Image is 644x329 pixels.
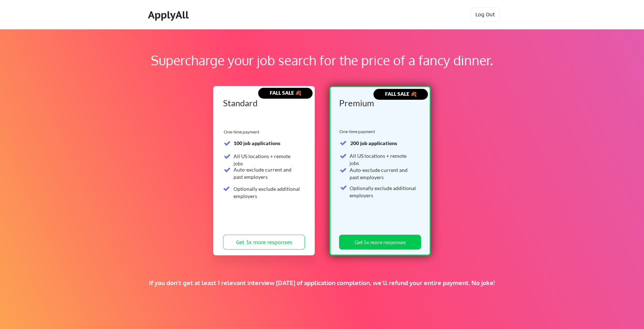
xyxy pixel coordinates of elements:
div: If you don't get at least 1 relevant interview [DATE] of application completion, we'll refund you... [126,279,518,287]
div: Auto-exclude current and past employers [234,166,301,180]
div: Auto-exclude current and past employers [350,166,417,181]
button: Log Out [471,7,500,22]
div: Optionally exclude additional employers [350,185,417,199]
div: ApplyAll [148,9,191,21]
div: All US locations + remote jobs [350,152,417,166]
strong: FALL SALE 🍂 [270,90,301,96]
button: Get 3x more responses [223,235,305,250]
div: Optionally exclude additional employers [234,185,301,200]
div: One-time payment [224,129,261,135]
button: Get 5x more responses [339,235,421,250]
strong: FALL SALE 🍂 [385,91,417,97]
div: Standard [223,99,302,107]
div: Supercharge your job search for the price of a fancy dinner. [46,50,598,70]
div: Premium [339,99,418,107]
div: All US locations + remote jobs [234,153,301,167]
strong: 200 job applications [350,140,397,146]
div: One-time payment [339,129,377,135]
strong: 100 job applications [234,140,280,146]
